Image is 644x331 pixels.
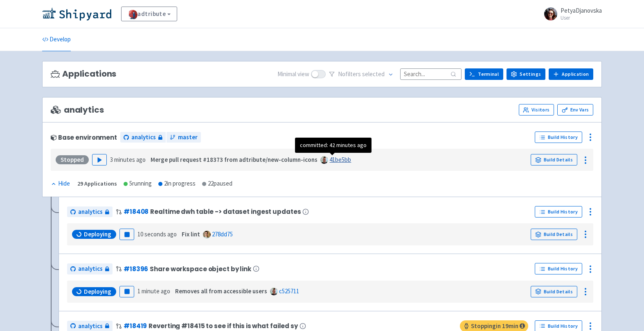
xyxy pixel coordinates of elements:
[84,230,111,238] span: Deploying
[150,208,301,215] span: Realtime dwh table -> dataset ingest updates
[119,229,134,240] button: Pause
[67,263,113,274] a: analytics
[42,28,71,51] a: Develop
[158,179,196,188] div: 2 in progress
[78,264,103,274] span: analytics
[78,207,103,217] span: analytics
[557,104,593,116] a: Env Vars
[535,131,582,143] a: Build History
[549,68,593,80] a: Application
[329,156,351,163] a: 41be5bb
[561,15,602,20] small: User
[120,132,166,143] a: analytics
[539,7,602,20] a: PetyaDjanovska User
[531,286,577,297] a: Build Details
[561,7,602,14] span: PetyaDjanovska
[137,230,177,238] time: 10 seconds ago
[212,230,233,238] a: 278dd75
[531,229,577,240] a: Build Details
[124,179,152,188] div: 5 running
[175,287,267,295] strong: Removes all from accessible users
[77,179,117,188] div: 29 Applications
[67,206,113,218] a: analytics
[84,288,111,296] span: Deploying
[124,265,148,273] a: #18396
[362,70,385,78] span: selected
[338,70,385,79] span: No filter s
[51,179,70,188] div: Hide
[277,70,309,79] span: Minimal view
[42,7,111,20] img: Shipyard logo
[151,156,317,163] strong: Merge pull request #18373 from adtribute/new-column-icons
[465,68,503,80] a: Terminal
[51,105,104,115] span: analytics
[182,230,200,238] strong: Fix lint
[150,265,251,272] span: Share workspace object by link
[124,322,147,330] a: #18419
[535,263,582,274] a: Build History
[51,134,117,141] div: Base environment
[124,207,149,216] a: #18408
[535,206,582,218] a: Build History
[507,68,545,80] a: Settings
[279,287,299,295] a: c525711
[149,322,298,329] span: Reverting #18415 to see if this is what failed sy
[519,104,554,116] a: Visitors
[78,322,103,331] span: analytics
[531,154,577,165] a: Build Details
[131,133,156,142] span: analytics
[56,155,89,164] div: Stopped
[137,287,170,295] time: 1 minute ago
[178,133,198,142] span: master
[400,68,462,79] input: Search...
[121,7,177,21] a: adtribute
[119,286,134,297] button: Pause
[92,154,107,165] button: Play
[202,179,232,188] div: 22 paused
[51,179,71,188] button: Hide
[51,69,116,79] h3: Applications
[110,156,146,163] time: 3 minutes ago
[167,132,201,143] a: master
